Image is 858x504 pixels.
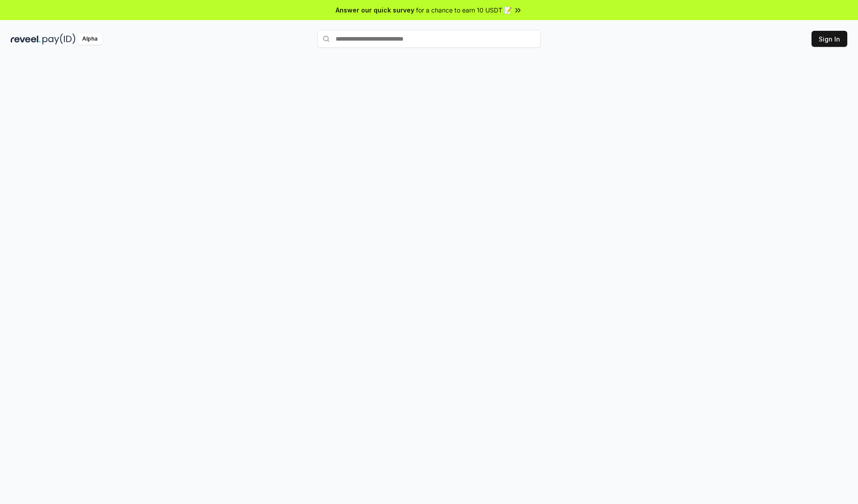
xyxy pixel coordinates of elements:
span: Answer our quick survey [336,5,414,15]
img: reveel_dark [11,33,41,45]
div: Alpha [77,33,102,45]
span: for a chance to earn 10 USDT 📝 [416,5,512,15]
button: Sign In [812,31,847,47]
img: pay_id [42,33,76,45]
